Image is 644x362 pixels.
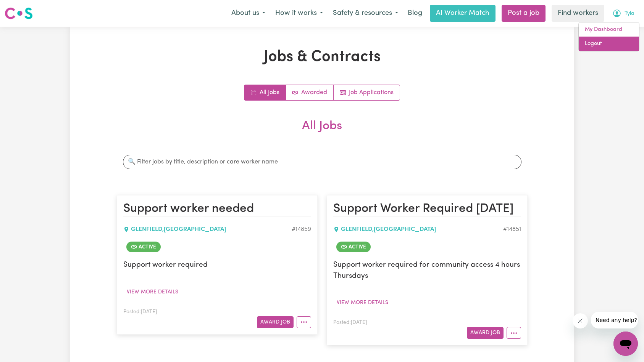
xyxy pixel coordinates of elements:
a: AI Worker Match [430,5,496,22]
button: Safety & resources [328,5,403,21]
div: My Account [578,22,639,51]
a: Job applications [334,85,400,100]
h2: All Jobs [117,119,528,146]
button: My Account [607,5,639,21]
a: Active jobs [286,85,334,100]
div: GLENFIELD , [GEOGRAPHIC_DATA] [333,225,503,234]
h2: Support Worker Required Sunday [333,202,521,217]
a: All jobs [244,85,286,100]
button: About us [226,5,270,21]
button: View more details [123,286,182,298]
a: My Dashboard [579,22,639,37]
button: Award Job [467,327,504,339]
iframe: Message from company [591,312,638,328]
p: Support worker required [123,260,311,271]
button: More options [297,316,311,328]
div: Job ID #14851 [503,225,521,234]
iframe: Close message [573,313,588,328]
button: More options [507,327,521,339]
span: Tyla [625,10,634,18]
a: Careseekers logo [5,5,33,22]
img: Careseekers logo [5,6,33,20]
h2: Support worker needed [123,202,311,217]
div: GLENFIELD , [GEOGRAPHIC_DATA] [123,225,292,234]
p: Support worker required for community access 4 hours Thursdays [333,260,521,282]
button: How it works [270,5,328,21]
input: 🔍 Filter jobs by title, description or care worker name [123,155,521,169]
a: Post a job [502,5,546,22]
button: View more details [333,297,392,309]
button: Award Job [257,316,294,328]
div: Job ID #14859 [292,225,311,234]
span: Posted: [DATE] [123,309,157,314]
a: Logout [579,37,639,51]
a: Find workers [552,5,604,22]
span: Job is active [126,242,161,252]
iframe: Button to launch messaging window [613,332,638,356]
h1: Jobs & Contracts [117,48,528,66]
span: Posted: [DATE] [333,320,367,325]
span: Job is active [336,242,371,252]
a: Blog [403,5,427,22]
